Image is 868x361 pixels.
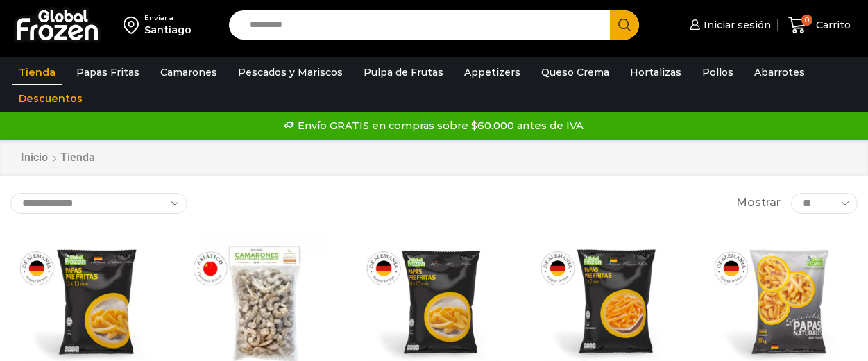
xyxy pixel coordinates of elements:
[785,9,854,42] a: 0 Carrito
[10,193,187,214] select: Pedido de la tienda
[700,18,771,32] span: Iniciar sesión
[124,13,144,37] img: address-field-icon.svg
[357,59,450,85] a: Pulpa de Frutas
[686,11,771,39] a: Iniciar sesión
[20,150,49,166] a: Inicio
[801,15,812,26] span: 0
[12,59,62,85] a: Tienda
[457,59,527,85] a: Appetizers
[736,195,781,211] span: Mostrar
[153,59,224,85] a: Camarones
[144,13,192,23] div: Enviar a
[747,59,812,85] a: Abarrotes
[20,150,95,166] nav: Breadcrumb
[144,23,192,37] div: Santiago
[623,59,688,85] a: Hortalizas
[534,59,616,85] a: Queso Crema
[69,59,146,85] a: Papas Fritas
[695,59,740,85] a: Pollos
[812,18,851,32] span: Carrito
[231,59,350,85] a: Pescados y Mariscos
[610,10,639,40] button: Search button
[60,151,95,164] h1: Tienda
[12,85,90,112] a: Descuentos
